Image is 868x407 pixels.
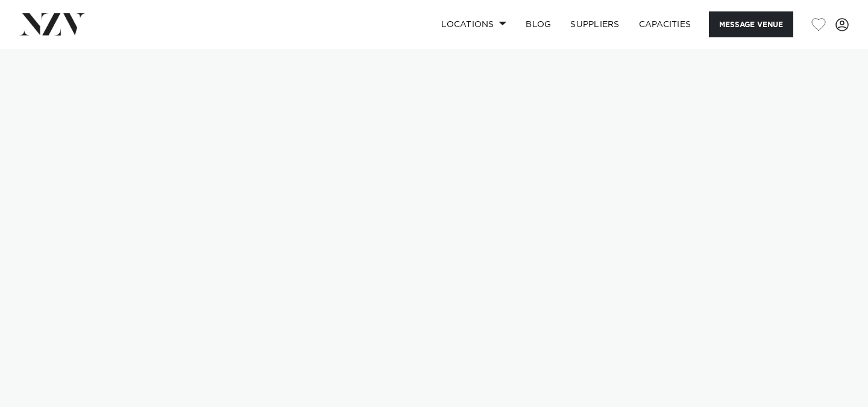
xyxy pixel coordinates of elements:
[432,11,516,37] a: Locations
[629,11,701,37] a: Capacities
[561,11,629,37] a: SUPPLIERS
[516,11,561,37] a: BLOG
[19,13,85,35] img: nzv-logo.png
[709,11,793,37] button: Message Venue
